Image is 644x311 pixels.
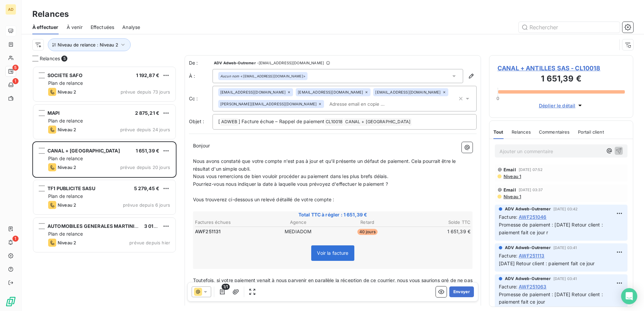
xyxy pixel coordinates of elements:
span: Pourriez-vous nous indiquer la date à laquelle vous prévoyez d'effectuer le paiement ? [193,181,388,187]
span: Voir la facture [317,250,348,256]
span: [DATE] Retour client : paiement fait ce jour [499,261,595,266]
span: AWF251131 [195,228,221,235]
span: prévue depuis hier [129,240,170,245]
span: Portail client [578,129,604,135]
span: [DATE] 03:42 [553,207,578,211]
span: CANAL + [GEOGRAPHIC_DATA] [47,148,120,153]
span: À effectuer [32,24,59,31]
span: Tout [493,129,504,135]
span: 3 019,69 € [144,223,169,229]
span: Niveau 1 [503,174,521,179]
th: Agence [264,219,333,226]
span: 0 [496,96,499,101]
input: Rechercher [519,22,620,33]
span: Niveau 2 [58,165,76,170]
span: prévue depuis 6 jours [123,202,170,208]
span: 1 [12,236,19,242]
span: De : [189,60,213,66]
span: AWF251113 [519,252,544,259]
div: grid [32,66,176,311]
span: Relances [40,55,60,62]
div: Open Intercom Messenger [621,288,637,304]
span: Niveau 2 [58,89,76,95]
span: Promesse de paiement : [DATE] Retour client : paiement fait ce jour r [499,222,604,235]
span: Plan de relance [48,80,83,86]
span: Vous trouverez ci-dessous un relevé détaillé de votre compte : [193,197,334,202]
h3: 1 651,39 € [497,73,625,86]
span: Niveau de relance : Niveau 2 [58,42,118,47]
span: Plan de relance [48,155,83,161]
span: Facture : [499,252,517,259]
span: ] Facture échue – Rappel de paiement [238,118,324,124]
span: CL10018 [325,118,344,126]
span: prévue depuis 24 jours [120,127,170,132]
span: CANAL + [GEOGRAPHIC_DATA] [344,118,412,126]
span: MAPI [47,110,60,116]
span: 1 [12,78,19,84]
span: [DATE] 03:41 [553,277,577,281]
span: AWF251063 [519,283,546,290]
a: 1 [5,79,16,90]
span: Toutefois, si votre paiement venait à nous parvenir en parallèle la réception de ce courrier, nou... [193,277,474,291]
span: TF1 PUBLICITE SASU [47,185,95,191]
div: AD [5,4,16,15]
span: Déplier le détail [539,102,576,109]
span: ADV Adweb-Outremer [505,245,551,251]
span: [EMAIL_ADDRESS][DOMAIN_NAME] [220,90,286,94]
span: [DATE] 03:37 [519,188,543,192]
button: Déplier le détail [537,102,586,109]
span: prévue depuis 20 jours [120,165,170,170]
span: Promesse de paiement : [DATE] Retour client : paiement fait ce jour [499,291,604,305]
span: 5 [12,65,19,71]
span: 1/1 [222,284,230,290]
span: Plan de relance [48,231,83,237]
span: [PERSON_NAME][EMAIL_ADDRESS][DOMAIN_NAME] [220,102,317,106]
h3: Relances [32,8,69,20]
th: Factures échues [195,219,263,226]
span: Niveau 1 [503,194,521,199]
span: 1 651,39 € [136,148,160,153]
a: 5 [5,66,16,77]
span: [ [218,118,220,124]
span: Commentaires [539,129,570,135]
span: prévue depuis 73 jours [121,89,170,95]
button: Envoyer [449,286,474,297]
span: Plan de relance [48,193,83,199]
span: [DATE] 03:41 [553,246,577,250]
span: ADV Adweb-Outremer [505,206,551,212]
span: ADV Adweb-Outremer [505,276,551,282]
button: Niveau de relance : Niveau 2 [48,38,131,51]
span: Nous avons constaté que votre compte n'est pas à jour et qu'il présente un défaut de paiement. Ce... [193,158,457,172]
span: Plan de relance [48,118,83,124]
span: Email [504,187,516,193]
span: ADV Adweb-Outremer [214,61,256,65]
td: MEDIADOM [264,228,333,235]
span: Facture : [499,213,517,220]
span: 5 [61,56,67,62]
span: Bonjour [193,143,210,148]
span: Facture : [499,283,517,290]
th: Retard [333,219,402,226]
span: CANAL + ANTILLES SAS - CL10018 [497,64,625,73]
span: - [EMAIL_ADDRESS][DOMAIN_NAME] [257,61,324,65]
span: SOCIETE SAFO [47,72,83,78]
span: Analyse [122,24,140,31]
th: Solde TTC [402,219,471,226]
span: Niveau 2 [58,240,76,245]
span: 40 jours [357,229,378,235]
span: Relances [512,129,531,135]
span: AWF251046 [519,213,546,220]
span: Niveau 2 [58,202,76,208]
div: <[EMAIL_ADDRESS][DOMAIN_NAME]> [220,74,305,78]
span: [EMAIL_ADDRESS][DOMAIN_NAME] [298,90,363,94]
span: Total TTC à régler : 1 651,39 € [194,211,472,218]
span: Nous vous remercions de bien vouloir procéder au paiement dans les plus brefs délais. [193,173,388,179]
span: Email [504,167,516,172]
span: AUTOMOBILES GENERALES MARTINIQUAISES (AUTO GM) SARL [47,223,197,229]
input: Adresse email en copie ... [327,99,405,109]
span: Niveau 2 [58,127,76,132]
img: Logo LeanPay [5,296,16,307]
label: À : [189,73,213,79]
span: [DATE] 07:52 [519,168,543,172]
span: 2 875,21 € [135,110,160,116]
